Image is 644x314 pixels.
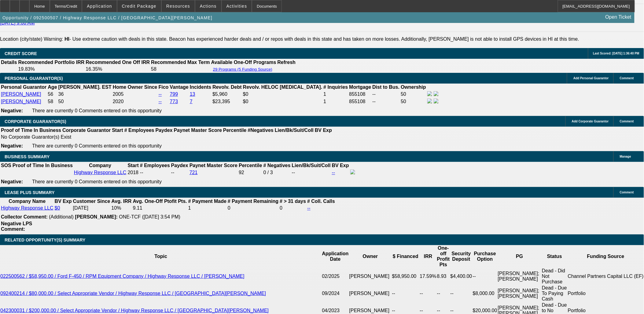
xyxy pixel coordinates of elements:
[112,128,123,133] b: Start
[122,4,156,9] span: Credit Package
[349,245,392,268] th: Owner
[18,66,85,72] td: 19.83%
[243,98,323,105] td: $0
[49,214,74,219] span: (Additional)
[542,285,568,302] td: Dead - Due To Paying Cash
[111,205,132,211] td: 10%
[75,214,118,219] b: [PERSON_NAME]:
[620,77,634,80] span: Comment
[620,155,631,158] span: Manage
[248,128,274,133] b: #Negatives
[151,66,210,72] td: 58
[1,214,48,219] b: Collector Comment:
[174,128,222,133] b: Paynet Master Score
[0,291,266,296] a: 092400214 / $80,000.00 / Select Appropriate Vendor / Highway Response LLC / [GEOGRAPHIC_DATA][PER...
[226,4,247,9] span: Activities
[127,169,139,176] td: 2018
[195,0,221,12] button: Actions
[392,268,420,285] td: $58,950.00
[349,98,372,105] td: 855108
[427,91,432,96] img: facebook-icon.png
[73,205,111,211] td: [DATE]
[190,92,195,97] a: 13
[322,245,349,268] th: Application Date
[1,92,41,97] a: [PERSON_NAME]
[228,199,278,204] b: # Payment Remaining
[473,268,498,285] td: --
[392,285,420,302] td: --
[211,59,277,65] th: Available One-Off Programs
[372,98,400,105] td: --
[9,199,46,204] b: Company Name
[85,59,150,65] th: Recommended One Off IRR
[349,268,392,285] td: [PERSON_NAME]
[133,199,187,204] b: Avg. One-Off Ptofit Pts.
[307,199,335,204] b: # Coll. Calls
[1,205,53,211] a: Highway Response LLC
[171,169,189,176] td: --
[292,163,331,168] b: Lien/Bk/Suit/Coll
[113,99,124,104] span: 2020
[1,59,17,65] th: Details
[568,245,644,268] th: Funding Source
[307,205,311,211] a: --
[212,91,242,98] td: $5,960
[5,154,50,159] span: BUSINESS SUMMARY
[0,308,269,313] a: 042300031 / $200,000.00 / Select Appropriate Vendor / Highway Response LLC / [GEOGRAPHIC_DATA][PE...
[47,98,57,105] td: 58
[55,205,60,211] a: $0
[156,128,173,133] b: Paydex
[400,91,426,98] td: 50
[151,59,210,65] th: Recommended Max Term
[113,92,124,97] span: 2005
[322,285,349,302] td: 09/2024
[349,285,392,302] td: [PERSON_NAME]
[332,163,349,168] b: BV Exp
[1,179,23,184] b: Negative:
[280,199,306,204] b: # > 31 days
[85,66,150,72] td: 16.35%
[159,92,162,97] a: --
[212,98,242,105] td: $23,395
[5,237,85,242] span: RELATED OPPORTUNITY(S) SUMMARY
[434,99,439,103] img: linkedin-icon.png
[58,98,112,105] td: 50
[593,52,639,55] span: Last Scored: [DATE] 1:36:40 PM
[190,163,237,168] b: Paynet Master Score
[498,285,542,302] td: [PERSON_NAME]; [PERSON_NAME]
[1,84,46,90] b: Personal Guarantor
[32,143,162,148] span: There are currently 0 Comments entered on this opportunity
[620,191,634,194] span: Comment
[190,99,193,104] a: 7
[372,91,400,98] td: --
[573,77,609,80] span: Add Personal Guarantor
[124,128,154,133] b: # Employees
[32,108,162,113] span: There are currently 0 Comments entered on this opportunity
[349,91,372,98] td: 855108
[32,179,162,184] span: There are currently 0 Comments entered on this opportunity
[434,91,439,96] img: linkedin-icon.png
[450,245,473,268] th: Security Deposit
[1,99,41,104] a: [PERSON_NAME]
[239,163,262,168] b: Percentile
[1,108,23,113] b: Negative:
[47,91,57,98] td: 56
[212,84,242,90] b: Revolv. Debt
[170,92,178,97] a: 799
[473,285,498,302] td: $8,000.00
[48,84,57,90] b: Age
[64,36,69,42] b: HI
[190,84,211,90] b: Incidents
[73,199,110,204] b: Customer Since
[420,285,437,302] td: --
[498,245,542,268] th: PG
[227,205,279,211] td: 0
[243,91,323,98] td: $0
[55,199,72,204] b: BV Exp
[159,99,162,104] a: --
[401,84,426,90] b: Ownership
[473,245,498,268] th: Purchase Option
[1,127,61,133] th: Proof of Time In Business
[5,76,63,81] span: PERSONAL GUARANTOR(S)
[292,169,331,176] td: --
